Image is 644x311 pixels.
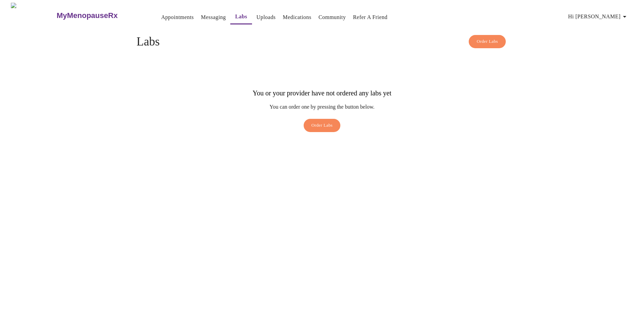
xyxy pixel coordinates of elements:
button: Community [316,11,349,24]
span: Hi [PERSON_NAME] [568,12,629,21]
span: Order Labs [311,122,333,129]
a: Order Labs [302,119,342,135]
button: Order Labs [304,119,341,132]
a: Refer a Friend [353,13,388,22]
a: Appointments [161,13,194,22]
a: Medications [283,13,311,22]
span: Order Labs [477,38,498,45]
a: Community [319,13,346,22]
button: Medications [280,11,314,24]
button: Hi [PERSON_NAME] [566,10,631,23]
button: Uploads [254,11,279,24]
button: Refer a Friend [350,11,390,24]
p: You can order one by pressing the button below. [253,104,391,110]
button: Appointments [158,11,196,24]
a: Uploads [256,13,276,22]
h3: MyMenopauseRx [57,11,118,20]
img: MyMenopauseRx Logo [11,3,56,28]
button: Labs [230,10,252,24]
a: Labs [235,12,247,21]
h3: You or your provider have not ordered any labs yet [253,89,391,97]
button: Order Labs [469,35,506,48]
a: Messaging [201,13,226,22]
button: Messaging [198,11,229,24]
h4: Labs [137,35,507,49]
a: MyMenopauseRx [56,4,145,28]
